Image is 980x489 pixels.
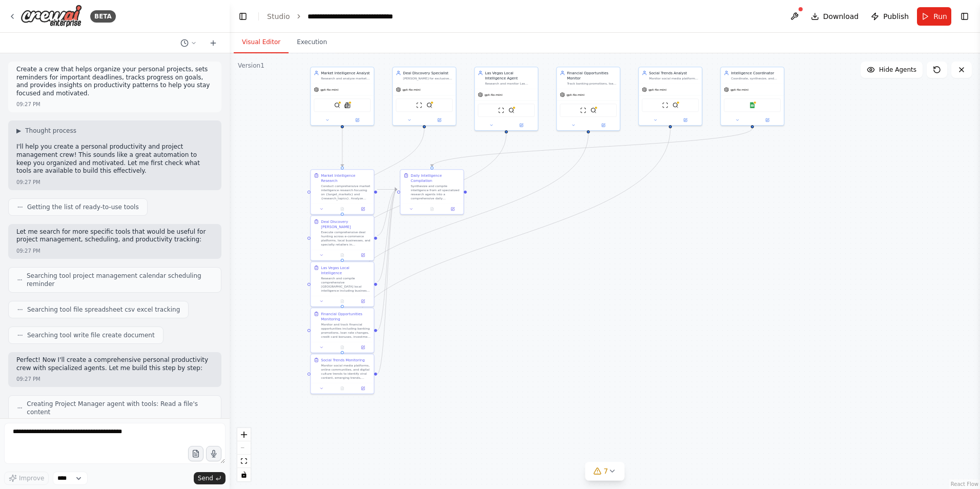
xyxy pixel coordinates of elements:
[310,354,374,394] div: Social Trends MonitoringMonitor social media platforms, online communities, and digital culture t...
[27,272,213,288] span: Searching tool project management calendar scheduling reminder
[321,230,371,247] div: Execute comprehensive deal hunting across e-commerce platforms, local businesses, and specialty r...
[377,187,397,192] g: Edge from 7e7dc676-cfdb-411f-ace9-0313affd357c to e17c51aa-e27c-46ae-88f9-81522be34def
[16,127,21,135] span: ▶
[198,474,213,482] span: Send
[27,400,213,416] span: Creating Project Manager agent with tools: Read a file's content
[289,32,335,53] button: Execution
[16,66,213,97] p: Create a crew that helps organize your personal projects, sets reminders for important deadlines,...
[332,385,353,392] button: No output available
[310,67,374,126] div: Market Intelligence AnalystResearch and analyze market trends, industry news, emerging technologi...
[16,228,213,244] p: Let me search for more specific tools that would be useful for project management, scheduling, an...
[321,276,371,293] div: Research and compile comprehensive [GEOGRAPHIC_DATA] local intelligence including business openin...
[205,37,221,49] button: Start a new chat
[753,117,782,123] button: Open in side panel
[485,81,535,86] div: Research and monitor Las Vegas businesses, entertainment venues, dining establishments, local eve...
[321,265,371,275] div: Las Vegas Local Intelligence
[176,37,201,49] button: Switch to previous chat
[933,11,947,22] span: Run
[807,7,863,26] button: Download
[377,187,397,377] g: Edge from 2e5a9b99-887b-40f4-b4c9-17292d1a9d4c to e17c51aa-e27c-46ae-88f9-81522be34def
[421,206,443,212] button: No output available
[354,252,372,258] button: Open in side panel
[430,128,755,167] g: Edge from a4581d44-60e5-41eb-9350-97963faf1506 to e17c51aa-e27c-46ae-88f9-81522be34def
[321,70,371,75] div: Market Intelligence Analyst
[321,173,371,183] div: Market Intelligence Research
[310,215,374,261] div: Deal Discovery [PERSON_NAME]Execute comprehensive deal hunting across e-commerce platforms, local...
[90,10,116,23] div: BETA
[403,76,453,80] div: [PERSON_NAME] for exclusive deals, price drops, flash sales, and promotional opportunities across...
[321,357,364,362] div: Social Trends Monitoring
[27,331,155,339] span: Searching tool write file create document
[403,70,453,75] div: Deal Discovery Specialist
[344,102,351,108] img: SerplyNewsSearchTool
[861,62,923,78] button: Hide Agents
[411,184,460,200] div: Synthesize and compile intelligence from all specialized research agents into a comprehensive dai...
[340,128,427,213] g: Edge from 309b1f1d-81b2-43cd-a2a8-611a019d46eb to d1868355-c423-4e02-ba5f-9737b592c5b3
[188,446,203,461] button: Upload files
[21,5,82,28] img: Logo
[310,169,374,215] div: Market Intelligence ResearchConduct comprehensive market intelligence research focusing on {targe...
[321,363,371,380] div: Monitor social media platforms, online communities, and digital culture trends to identify viral ...
[662,102,668,108] img: ScrapeWebsiteTool
[354,344,372,351] button: Open in side panel
[567,81,617,86] div: Track banking promotions, loan rates, credit card bonuses, investment opportunities, rewards prog...
[267,11,393,22] nav: breadcrumb
[671,117,700,123] button: Open in side panel
[321,311,371,321] div: Financial Opportunities Monitoring
[392,67,456,126] div: Deal Discovery Specialist[PERSON_NAME] for exclusive deals, price drops, flash sales, and promoti...
[730,88,748,92] span: gpt-4o-mini
[474,67,538,131] div: Las Vegas Local Intelligence AgentResearch and monitor Las Vegas businesses, entertainment venues...
[508,107,515,113] img: BraveSearchTool
[236,9,250,24] button: Hide left sidebar
[340,128,673,351] g: Edge from b30baf16-29df-49a9-9c21-932fc6fc3911 to 2e5a9b99-887b-40f4-b4c9-17292d1a9d4c
[590,107,597,113] img: BraveSearchTool
[194,472,226,484] button: Send
[332,252,353,258] button: No output available
[867,7,913,26] button: Publish
[484,93,502,97] span: gpt-4o-mini
[321,76,371,80] div: Research and analyze market trends, industry news, emerging technologies, and economic indicators...
[567,70,617,80] div: Financial Opportunities Monitor
[377,187,397,238] g: Edge from d1868355-c423-4e02-ba5f-9737b592c5b3 to e17c51aa-e27c-46ae-88f9-81522be34def
[25,127,76,135] span: Thought process
[425,117,454,123] button: Open in side panel
[267,12,290,21] a: Studio
[16,375,40,383] div: 09:27 PM
[402,88,420,92] span: gpt-4o-mini
[310,308,374,353] div: Financial Opportunities MonitoringMonitor and track financial opportunities including banking pro...
[321,219,371,229] div: Deal Discovery [PERSON_NAME]
[648,88,666,92] span: gpt-4o-mini
[310,261,374,307] div: Las Vegas Local IntelligenceResearch and compile comprehensive [GEOGRAPHIC_DATA] local intelligen...
[340,128,345,167] g: Edge from 8f79ece3-b809-48b2-b872-274ea86f9e20 to 7e7dc676-cfdb-411f-ace9-0313affd357c
[27,305,180,314] span: Searching tool file spreadsheet csv excel tracking
[638,67,702,126] div: Social Trends AnalystMonitor social media platforms, viral content, emerging trends, cultural shi...
[416,102,422,108] img: ScrapeWebsiteTool
[507,122,536,128] button: Open in side panel
[879,66,916,74] span: Hide Agents
[411,173,460,183] div: Daily Intelligence Compilation
[340,133,509,259] g: Edge from fc3aa2f6-3ddb-4240-943d-5c681bc153c4 to e8ba0f6f-46f7-4eeb-9ef9-2de0d9901e34
[19,474,44,482] span: Improve
[580,107,586,113] img: ScrapeWebsiteTool
[340,133,591,304] g: Edge from ee437dca-b30e-4df5-820d-3e701fcf1854 to 15e05466-526f-41e5-b4d1-5a7574ff51ca
[16,100,40,108] div: 09:27 PM
[749,102,756,108] img: Google Sheets
[332,344,353,351] button: No output available
[334,102,340,108] img: BraveSearchTool
[951,481,978,487] a: React Flow attribution
[498,107,504,113] img: ScrapeWebsiteTool
[332,206,353,212] button: No output available
[16,127,76,135] button: ▶Thought process
[957,9,972,24] button: Show right sidebar
[917,7,951,26] button: Run
[237,428,251,481] div: React Flow controls
[16,143,213,175] p: I'll help you create a personal productivity and project management crew! This sounds like a grea...
[720,67,784,126] div: Intelligence CoordinatorCoordinate, synthesize, and compile intelligence from all specialized age...
[234,32,289,53] button: Visual Editor
[649,70,699,75] div: Social Trends Analyst
[238,62,264,70] div: Version 1
[237,468,251,481] button: toggle interactivity
[400,169,464,215] div: Daily Intelligence CompilationSynthesize and compile intelligence from all specialized research a...
[731,76,781,80] div: Coordinate, synthesize, and compile intelligence from all specialized agents into comprehensive d...
[731,70,781,75] div: Intelligence Coordinator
